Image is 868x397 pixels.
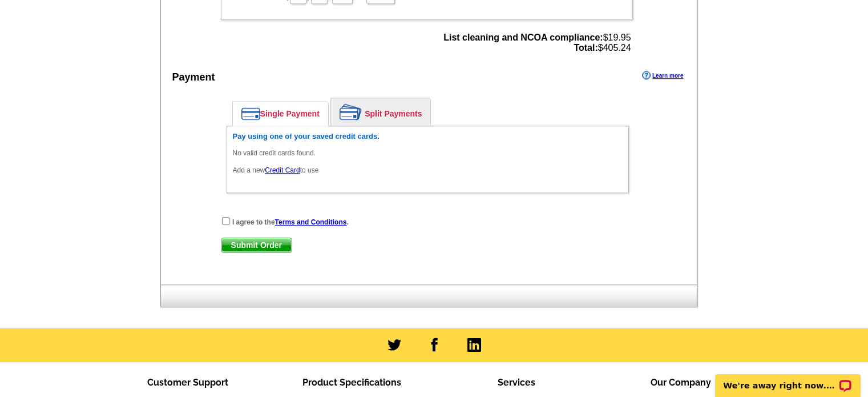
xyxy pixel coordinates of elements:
a: Credit Card [265,166,300,174]
p: Add a new to use [233,165,623,175]
p: No valid credit cards found. [233,148,623,158]
h6: Pay using one of your saved credit cards. [233,132,623,141]
span: Submit Order [221,238,292,252]
span: Services [498,377,535,388]
div: Payment [172,70,215,85]
span: Customer Support [147,377,228,388]
span: Product Specifications [302,377,401,388]
strong: I agree to the . [232,218,349,226]
a: Split Payments [331,98,430,126]
a: Learn more [642,71,683,80]
strong: List cleaning and NCOA compliance: [443,33,603,42]
span: $19.95 $405.24 [443,33,631,53]
iframe: LiveChat chat widget [708,361,868,397]
img: single-payment.png [241,107,260,120]
span: Our Company [651,377,711,388]
a: Single Payment [233,102,328,126]
strong: Total: [574,43,597,53]
img: split-payment.png [340,104,362,120]
a: Terms and Conditions [275,218,347,226]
